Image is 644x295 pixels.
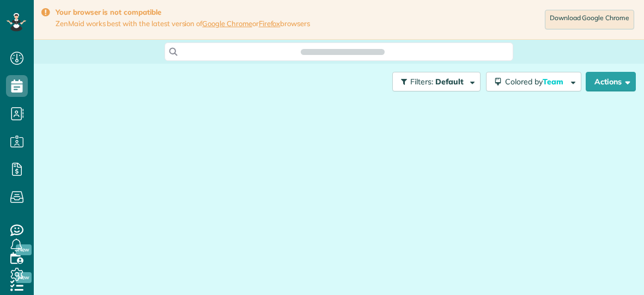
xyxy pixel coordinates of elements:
[202,19,252,28] a: Google Chrome
[545,10,634,29] a: Download Google Chrome
[435,77,464,87] span: Default
[56,19,310,28] span: ZenMaid works best with the latest version of or browsers
[505,77,567,87] span: Colored by
[586,72,636,91] button: Actions
[259,19,281,28] a: Firefox
[387,72,481,91] a: Filters: Default
[486,72,581,91] button: Colored byTeam
[543,77,565,87] span: Team
[392,72,481,91] button: Filters: Default
[56,8,310,17] strong: Your browser is not compatible
[312,46,373,57] span: Search ZenMaid…
[410,77,433,87] span: Filters:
